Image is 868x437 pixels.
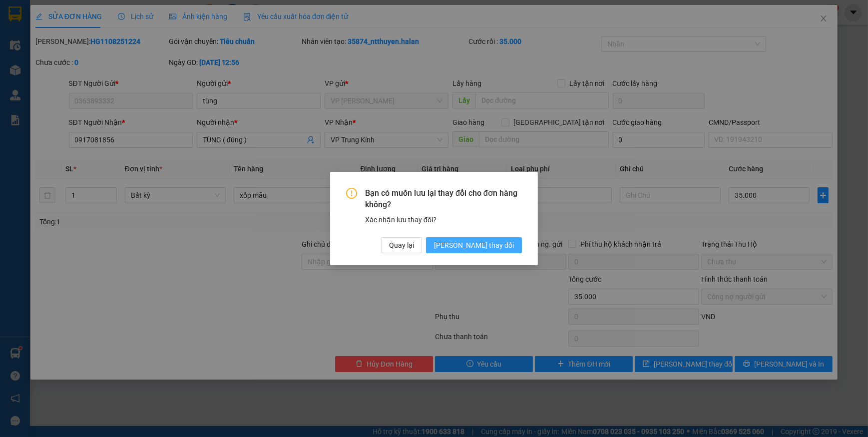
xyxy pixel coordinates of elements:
[365,188,522,210] span: Bạn có muốn lưu lại thay đổi cho đơn hàng không?
[434,240,514,251] span: [PERSON_NAME] thay đổi
[346,188,357,199] span: exclamation-circle
[381,237,422,253] button: Quay lại
[365,214,522,225] div: Xác nhận lưu thay đổi?
[389,240,414,251] span: Quay lại
[426,237,522,253] button: [PERSON_NAME] thay đổi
